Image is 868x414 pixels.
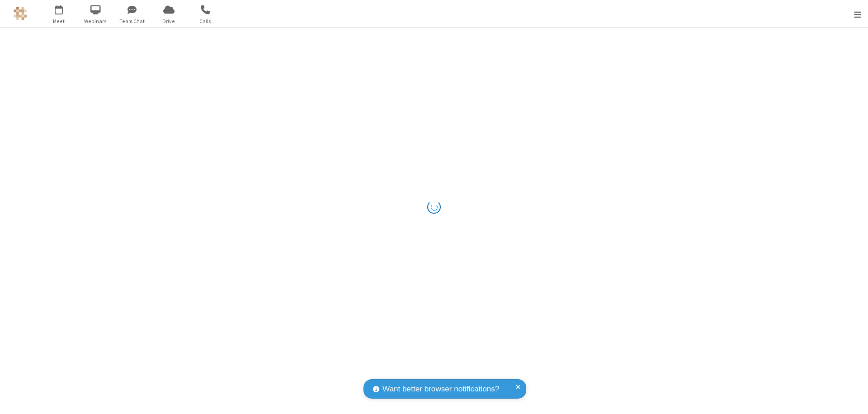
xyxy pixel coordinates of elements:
[189,17,222,25] span: Calls
[79,17,113,25] span: Webinars
[115,17,149,25] span: Team Chat
[14,7,27,20] img: QA Selenium DO NOT DELETE OR CHANGE
[152,17,186,25] span: Drive
[42,17,76,25] span: Meet
[382,383,499,395] span: Want better browser notifications?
